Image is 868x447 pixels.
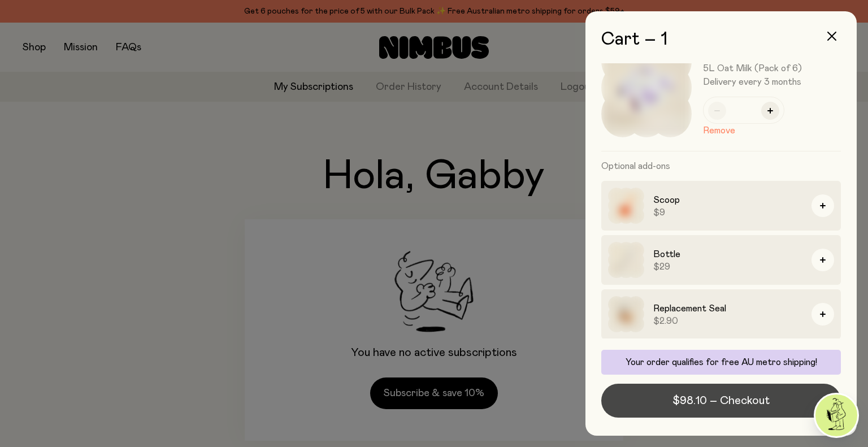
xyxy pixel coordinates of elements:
[815,394,857,436] img: agent
[672,393,770,409] span: $98.10 – Checkout
[601,384,841,418] button: $98.10 – Checkout
[601,151,841,181] h3: Optional add-ons
[653,261,802,272] span: $29
[653,248,802,261] h3: Bottle
[601,29,841,50] h2: Cart – 1
[608,357,834,368] p: Your order qualifies for free AU metro shipping!
[653,193,802,207] h3: Scoop
[703,64,802,73] span: 5L Oat Milk (Pack of 6)
[703,124,735,137] button: Remove
[703,76,841,88] span: Delivery every 3 months
[653,315,802,327] span: $2.90
[653,207,802,218] span: $9
[653,302,802,315] h3: Replacement Seal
